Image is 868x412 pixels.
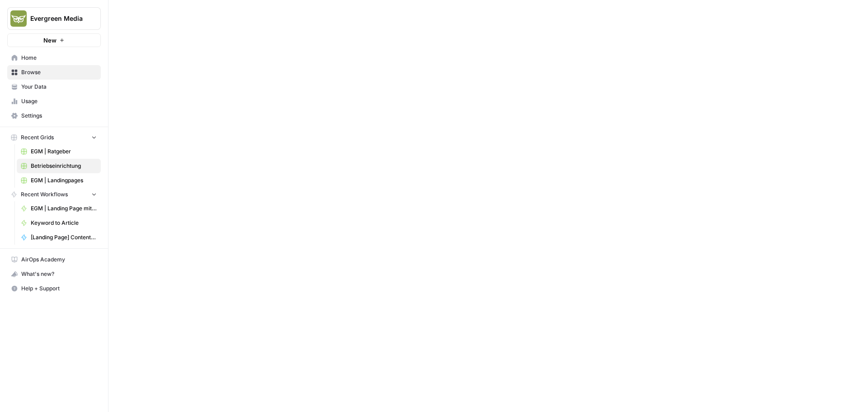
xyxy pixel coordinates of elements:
[21,133,54,142] span: Recent Grids
[21,97,97,105] span: Usage
[7,252,101,267] a: AirOps Academy
[30,14,85,23] span: Evergreen Media
[17,159,101,173] a: Betriebseinrichtung
[43,36,57,45] span: New
[21,112,97,120] span: Settings
[17,230,101,245] a: [Landing Page] Content Brief to Full Page
[7,131,101,144] button: Recent Grids
[10,10,27,27] img: Evergreen Media Logo
[31,204,97,213] span: EGM | Landing Page mit bestehender Struktur
[17,201,101,216] a: EGM | Landing Page mit bestehender Struktur
[31,219,97,227] span: Keyword to Article
[31,176,97,185] span: EGM | Landingpages
[31,162,97,170] span: Betriebseinrichtung
[31,233,97,242] span: [Landing Page] Content Brief to Full Page
[7,80,101,94] a: Your Data
[21,83,97,91] span: Your Data
[7,281,101,296] button: Help + Support
[21,256,97,264] span: AirOps Academy
[21,54,97,62] span: Home
[7,267,101,281] button: What's new?
[7,7,101,30] button: Workspace: Evergreen Media
[7,94,101,109] a: Usage
[7,33,101,47] button: New
[7,188,101,201] button: Recent Workflows
[17,173,101,188] a: EGM | Landingpages
[21,68,97,76] span: Browse
[8,267,100,281] div: What's new?
[7,51,101,65] a: Home
[21,190,68,199] span: Recent Workflows
[17,216,101,230] a: Keyword to Article
[7,109,101,123] a: Settings
[21,284,97,293] span: Help + Support
[7,65,101,80] a: Browse
[17,144,101,159] a: EGM | Ratgeber
[31,147,97,156] span: EGM | Ratgeber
